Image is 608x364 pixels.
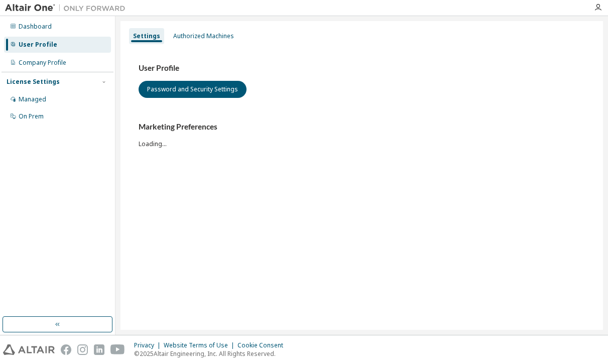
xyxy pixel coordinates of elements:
div: On Prem [19,112,44,120]
p: © 2025 Altair Engineering, Inc. All Rights Reserved. [134,349,289,358]
div: Loading... [139,122,585,148]
img: facebook.svg [61,344,71,355]
div: Company Profile [19,59,66,67]
img: instagram.svg [77,344,88,355]
div: Cookie Consent [237,341,289,349]
h3: Marketing Preferences [139,122,585,132]
button: Password and Security Settings [139,81,247,98]
img: Altair One [5,3,131,13]
div: Authorized Machines [173,32,234,40]
div: Website Terms of Use [164,341,237,349]
img: altair_logo.svg [3,344,55,355]
div: Settings [133,32,160,40]
img: youtube.svg [110,344,125,355]
div: User Profile [19,41,57,49]
img: linkedin.svg [94,344,104,355]
div: Privacy [134,341,164,349]
div: Dashboard [19,23,52,31]
h3: User Profile [139,63,585,73]
div: License Settings [7,78,60,86]
div: Managed [19,95,46,103]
